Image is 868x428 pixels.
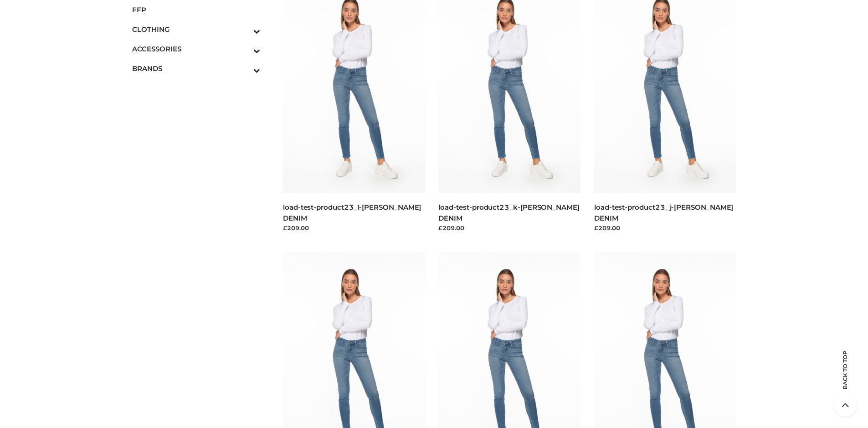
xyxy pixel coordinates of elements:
span: FFP [132,5,261,15]
a: CLOTHINGToggle Submenu [132,20,261,39]
a: load-test-product23_k-[PERSON_NAME] DENIM [438,203,579,222]
span: Back to top [834,367,857,389]
a: BRANDSToggle Submenu [132,59,261,78]
div: £209.00 [594,223,736,232]
button: Toggle Submenu [228,39,260,59]
span: ACCESSORIES [132,44,261,54]
div: £209.00 [283,223,425,232]
a: load-test-product23_j-[PERSON_NAME] DENIM [594,203,733,222]
span: CLOTHING [132,24,261,35]
div: £209.00 [438,223,580,232]
button: Toggle Submenu [228,59,260,78]
span: BRANDS [132,63,261,74]
button: Toggle Submenu [228,20,260,39]
a: ACCESSORIESToggle Submenu [132,39,261,59]
a: load-test-product23_l-[PERSON_NAME] DENIM [283,203,421,222]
